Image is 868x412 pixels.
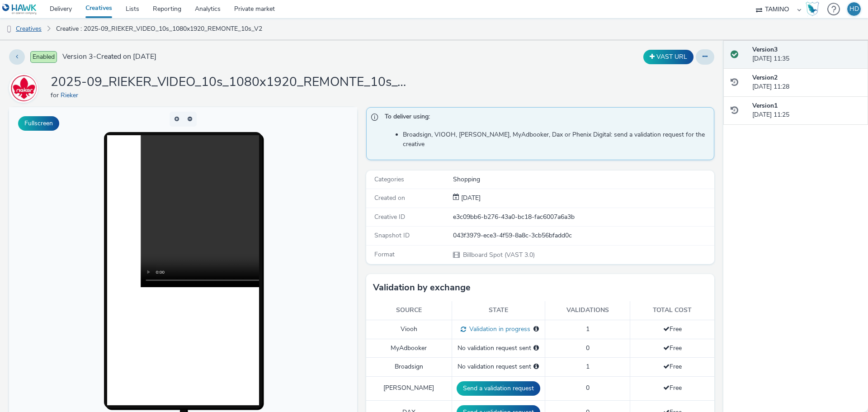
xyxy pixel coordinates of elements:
[52,18,267,40] a: Creative : 2025-09_RIEKER_VIDEO_10s_1080x1920_REMONTE_10s_V2
[385,112,705,124] span: To deliver using:
[457,381,540,396] button: Send a validation request
[663,325,682,333] span: Free
[9,84,42,92] a: Rieker
[466,325,530,333] span: Validation in progress
[752,101,861,120] div: [DATE] 11:25
[366,339,452,357] td: MyAdbooker
[2,4,37,15] img: undefined Logo
[453,175,713,184] div: Shopping
[643,50,693,64] button: VAST URL
[18,116,59,131] button: Fullscreen
[453,213,713,222] div: e3c09bb6-b276-43a0-bc18-fac6007a6a3b
[462,251,535,259] span: Billboard Spot (VAST 3.0)
[5,25,14,34] img: dooh
[366,301,452,320] th: Source
[457,344,540,353] div: No validation request sent
[630,301,714,320] th: Total cost
[752,45,778,54] strong: Version 3
[586,344,590,352] span: 0
[533,362,539,371] div: Please select a deal below and click on Send to send a validation request to Broadsign.
[752,73,778,82] strong: Version 2
[30,51,57,63] span: Enabled
[459,194,481,203] div: Creation 24 September 2025, 11:25
[586,384,590,392] span: 0
[663,344,682,352] span: Free
[62,52,156,62] span: Version 3 - Created on [DATE]
[366,358,452,376] td: Broadsign
[10,75,37,101] img: Rieker
[366,376,452,400] td: [PERSON_NAME]
[806,2,823,16] a: Hawk Academy
[374,231,410,240] span: Snapshot ID
[545,301,630,320] th: Validations
[663,362,682,371] span: Free
[459,194,481,202] span: [DATE]
[752,45,861,64] div: [DATE] 11:35
[663,384,682,392] span: Free
[641,50,696,64] div: Duplicate the creative as a VAST URL
[374,250,395,259] span: Format
[752,101,778,110] strong: Version 1
[373,281,471,294] h3: Validation by exchange
[61,91,82,99] a: Rieker
[51,74,412,91] h1: 2025-09_RIEKER_VIDEO_10s_1080x1920_REMONTE_10s_V2
[457,362,540,371] div: No validation request sent
[374,213,405,221] span: Creative ID
[403,130,709,149] li: Broadsign, VIOOH, [PERSON_NAME], MyAdbooker, Dax or Phenix Digital: send a validation request for...
[453,231,713,240] div: 043f3979-ece3-4f59-8a8c-3cb56bfadd0c
[51,91,61,99] span: for
[752,73,861,92] div: [DATE] 11:28
[533,344,539,353] div: Please select a deal below and click on Send to send a validation request to MyAdbooker.
[374,194,405,202] span: Created on
[452,301,545,320] th: State
[849,2,859,16] div: HD
[374,175,404,184] span: Categories
[586,362,590,371] span: 1
[586,325,590,333] span: 1
[806,2,819,16] img: Hawk Academy
[366,320,452,339] td: Viooh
